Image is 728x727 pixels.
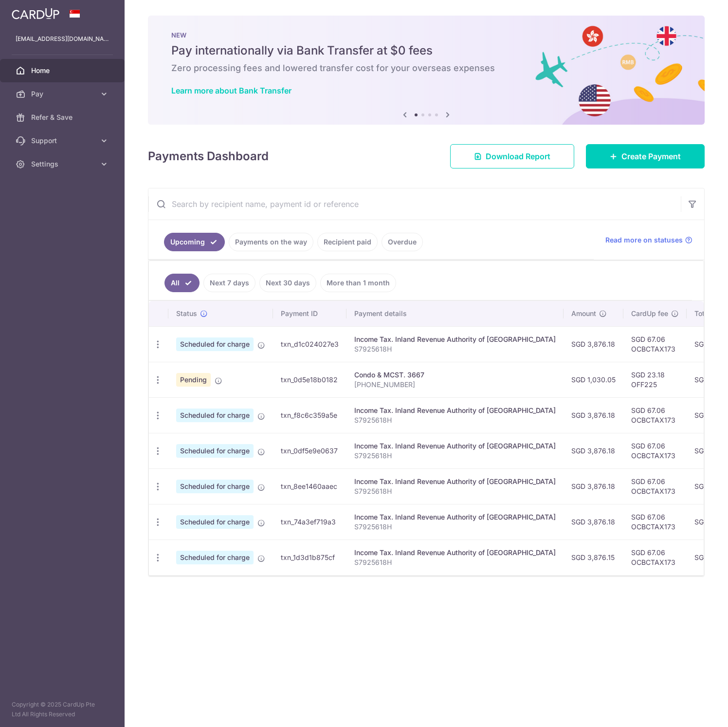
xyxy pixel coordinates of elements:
th: Payment details [346,301,564,326]
td: txn_8ee1460aaec [273,468,346,504]
span: Pay [31,89,95,99]
th: Payment ID [273,301,346,326]
span: Scheduled for charge [176,551,254,564]
div: Income Tax. Inland Revenue Authority of [GEOGRAPHIC_DATA] [354,335,556,344]
a: Next 30 days [259,274,316,292]
input: Search by recipient name, payment id or reference [148,188,681,220]
div: Income Tax. Inland Revenue Authority of [GEOGRAPHIC_DATA] [354,441,556,451]
span: Scheduled for charge [176,444,254,458]
span: Read more on statuses [605,235,683,245]
span: Scheduled for charge [176,515,254,529]
a: Recipient paid [317,233,378,251]
a: Overdue [382,233,423,251]
a: Payments on the way [229,233,313,251]
p: S7925618H [354,415,556,425]
span: CardUp fee [631,309,668,318]
img: Bank transfer banner [148,16,705,125]
td: SGD 67.06 OCBCTAX173 [623,397,687,433]
td: SGD 3,876.15 [564,540,623,575]
div: Income Tax. Inland Revenue Authority of [GEOGRAPHIC_DATA] [354,477,556,486]
p: S7925618H [354,522,556,532]
td: txn_1d3d1b875cf [273,540,346,575]
td: SGD 67.06 OCBCTAX173 [623,433,687,468]
span: Status [176,309,197,318]
span: Download Report [486,150,550,162]
span: Pending [176,373,211,387]
a: Upcoming [164,233,225,251]
span: Support [31,136,95,146]
td: SGD 67.06 OCBCTAX173 [623,468,687,504]
p: [EMAIL_ADDRESS][DOMAIN_NAME] [16,34,109,44]
td: SGD 67.06 OCBCTAX173 [623,540,687,575]
span: Total amt. [694,309,727,318]
td: SGD 3,876.18 [564,326,623,362]
a: Download Report [450,144,574,168]
td: SGD 3,876.18 [564,433,623,468]
span: Refer & Save [31,112,95,122]
p: S7925618H [354,451,556,461]
td: SGD 67.06 OCBCTAX173 [623,326,687,362]
td: txn_d1c024027e3 [273,326,346,362]
span: Settings [31,159,95,169]
td: txn_74a3ef719a3 [273,504,346,540]
h6: Zero processing fees and lowered transfer cost for your overseas expenses [171,62,681,74]
img: CardUp [12,8,59,19]
div: Income Tax. Inland Revenue Authority of [GEOGRAPHIC_DATA] [354,512,556,522]
p: NEW [171,31,681,39]
a: All [164,274,200,292]
h4: Payments Dashboard [148,148,269,165]
p: S7925618H [354,558,556,567]
p: S7925618H [354,344,556,354]
span: Amount [571,309,596,318]
h5: Pay internationally via Bank Transfer at $0 fees [171,43,681,58]
p: [PHONE_NUMBER] [354,380,556,390]
td: SGD 3,876.18 [564,397,623,433]
td: txn_0d5e18b0182 [273,362,346,397]
td: SGD 67.06 OCBCTAX173 [623,504,687,540]
p: S7925618H [354,486,556,496]
span: Create Payment [621,150,681,162]
a: More than 1 month [320,274,396,292]
a: Next 7 days [203,274,255,292]
a: Read more on statuses [605,235,692,245]
span: Scheduled for charge [176,480,254,493]
td: txn_0df5e9e0637 [273,433,346,468]
span: Scheduled for charge [176,337,254,351]
div: Income Tax. Inland Revenue Authority of [GEOGRAPHIC_DATA] [354,548,556,558]
a: Learn more about Bank Transfer [171,86,291,95]
div: Income Tax. Inland Revenue Authority of [GEOGRAPHIC_DATA] [354,406,556,415]
span: Scheduled for charge [176,409,254,422]
td: SGD 23.18 OFF225 [623,362,687,397]
div: Condo & MCST. 3667 [354,370,556,380]
span: Home [31,66,95,75]
td: SGD 1,030.05 [564,362,623,397]
a: Create Payment [586,144,705,168]
td: SGD 3,876.18 [564,468,623,504]
td: txn_f8c6c359a5e [273,397,346,433]
td: SGD 3,876.18 [564,504,623,540]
